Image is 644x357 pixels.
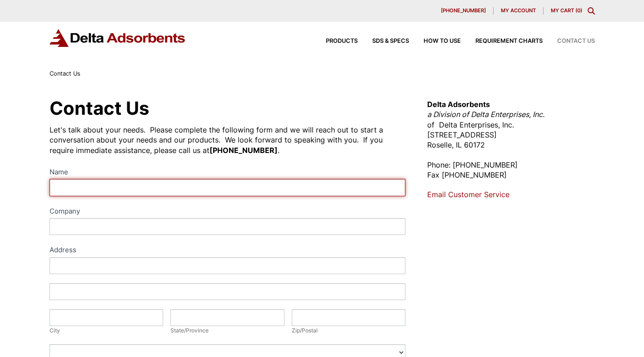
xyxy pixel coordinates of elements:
span: 0 [577,7,580,14]
label: Name [50,166,406,179]
div: Address [50,244,406,257]
img: Delta Adsorbents [50,29,186,47]
span: My account [501,8,536,13]
a: My account [494,7,544,15]
div: Zip/Postal [292,326,406,335]
strong: [PHONE_NUMBER] [210,146,278,155]
a: How to Use [409,38,461,44]
span: Contact Us [50,70,80,77]
span: Requirement Charts [475,38,543,44]
a: Requirement Charts [461,38,543,44]
span: How to Use [424,38,461,44]
a: [PHONE_NUMBER] [434,7,494,15]
a: Products [311,38,358,44]
h1: Contact Us [50,99,406,117]
strong: Delta Adsorbents [427,100,490,109]
span: Products [326,38,358,44]
span: SDS & SPECS [372,38,409,44]
p: of Delta Enterprises, Inc. [STREET_ADDRESS] Roselle, IL 60172 [427,99,594,150]
a: Email Customer Service [427,190,509,199]
a: My Cart (0) [551,7,582,14]
div: City [50,326,164,335]
div: State/Province [170,326,285,335]
label: Company [50,205,406,219]
p: Phone: [PHONE_NUMBER] Fax [PHONE_NUMBER] [427,160,594,180]
em: a Division of Delta Enterprises, Inc. [427,110,544,119]
span: [PHONE_NUMBER] [441,8,486,13]
div: Let's talk about your needs. Please complete the following form and we will reach out to start a ... [50,125,406,155]
span: Contact Us [557,38,595,44]
a: SDS & SPECS [358,38,409,44]
a: Contact Us [543,38,595,44]
div: Toggle Modal Content [588,7,595,15]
